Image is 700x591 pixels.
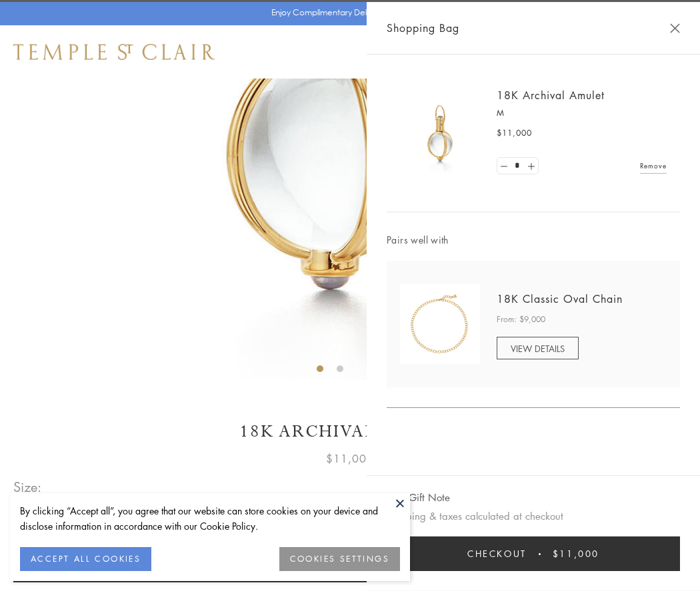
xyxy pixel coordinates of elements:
[20,503,400,534] div: By clicking “Accept all”, you agree that our website can store cookies on your device and disclos...
[497,158,511,174] a: Set quantity to 0
[13,44,215,60] img: Temple St. Clair
[400,93,480,173] img: 18K Archival Amulet
[326,450,374,467] span: $11,000
[497,106,667,120] p: M
[497,313,545,326] span: From: $9,000
[497,126,532,140] span: $11,000
[387,508,680,524] p: Shipping & taxes calculated at checkout
[387,232,680,248] span: Pairs well with
[467,546,527,561] span: Checkout
[271,6,423,19] p: Enjoy Complimentary Delivery & Returns
[387,536,680,571] button: Checkout $11,000
[511,342,565,355] span: VIEW DETAILS
[279,547,400,571] button: COOKIES SETTINGS
[387,489,450,506] button: Add Gift Note
[497,337,579,359] a: VIEW DETAILS
[13,476,43,498] span: Size:
[553,546,599,561] span: $11,000
[670,23,680,33] button: Close Shopping Bag
[387,19,459,37] span: Shopping Bag
[13,420,687,443] h1: 18K Archival Amulet
[497,292,623,306] a: 18K Classic Oval Chain
[524,158,537,174] a: Set quantity to 2
[20,547,151,571] button: ACCEPT ALL COOKIES
[497,88,605,102] a: 18K Archival Amulet
[640,158,667,173] a: Remove
[400,284,480,364] img: N88865-OV18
